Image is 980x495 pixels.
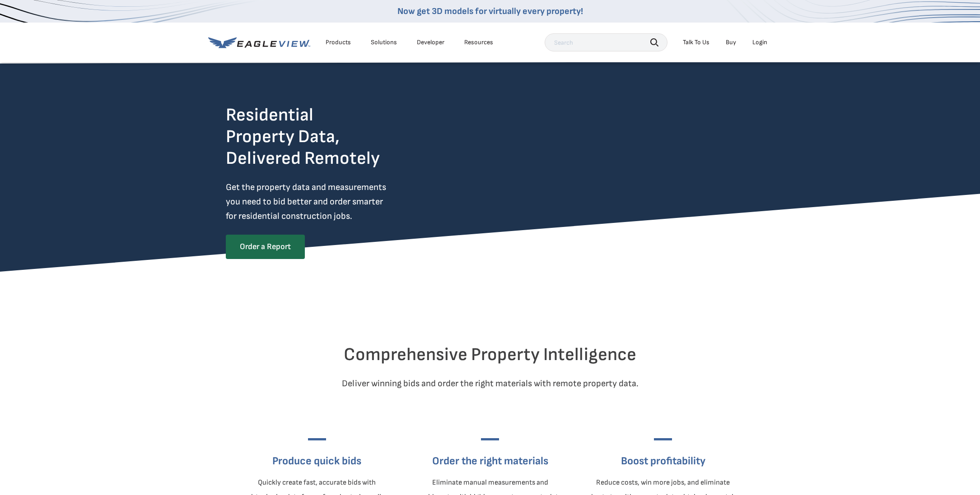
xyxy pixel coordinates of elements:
[417,38,444,46] a: Developer
[226,104,380,169] h2: Residential Property Data, Delivered Remotely
[752,38,767,46] div: Login
[726,38,736,46] a: Buy
[226,376,754,391] p: Deliver winning bids and order the right materials with remote property data.
[545,33,667,51] input: Search
[683,38,709,46] div: Talk To Us
[464,38,493,46] div: Resources
[371,38,397,46] div: Solutions
[588,454,738,468] h3: Boost profitability
[326,38,351,46] div: Products
[417,454,564,468] h3: Order the right materials
[247,454,386,468] h3: Produce quick bids
[397,6,583,17] a: Now get 3D models for virtually every property!
[226,235,305,259] a: Order a Report
[226,180,424,223] p: Get the property data and measurements you need to bid better and order smarter for residential c...
[226,344,754,365] h2: Comprehensive Property Intelligence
